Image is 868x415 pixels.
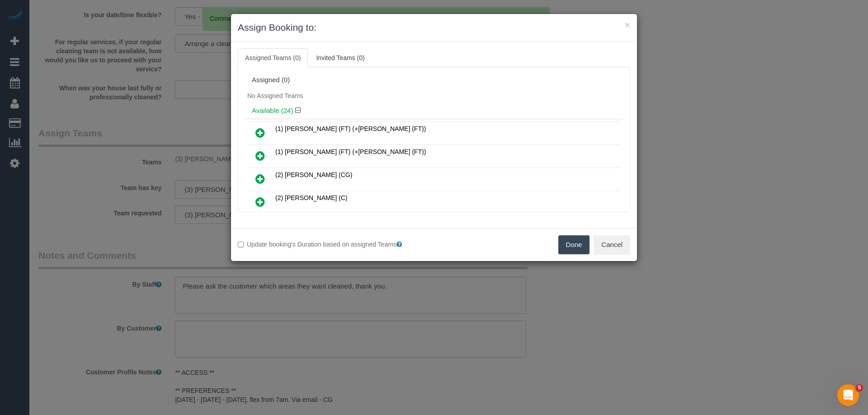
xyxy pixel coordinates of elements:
span: (2) [PERSON_NAME] (CG) [275,171,352,178]
input: Update booking's Duration based on assigned Teams [238,242,244,247]
label: Update booking's Duration based on assigned Teams [238,240,427,249]
button: × [625,20,630,29]
span: (1) [PERSON_NAME] (FT) (+[PERSON_NAME] (FT)) [275,125,426,132]
iframe: Intercom live chat [837,384,859,406]
button: Done [558,235,590,254]
a: Invited Teams (0) [309,48,372,67]
span: (2) [PERSON_NAME] (C) [275,194,347,201]
h4: Available (24) [252,107,616,115]
a: Assigned Teams (0) [238,48,308,67]
button: Cancel [594,235,630,254]
span: No Assigned Teams [247,92,303,99]
h3: Assign Booking to: [238,21,630,34]
div: Assigned (0) [252,76,616,84]
span: 5 [856,384,863,392]
span: (1) [PERSON_NAME] (FT) (+[PERSON_NAME] (FT)) [275,148,426,155]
